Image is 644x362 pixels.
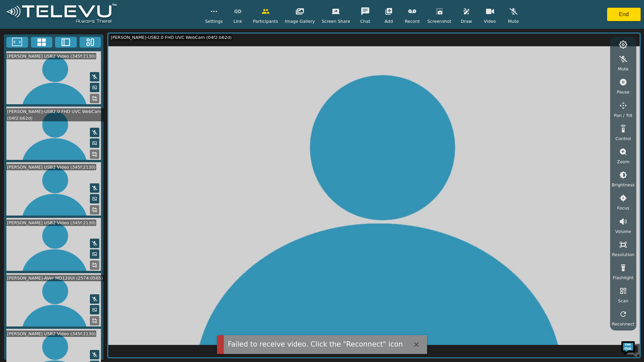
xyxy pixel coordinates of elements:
[90,350,99,359] button: Mute
[612,182,635,188] span: Brightness
[617,89,630,95] span: Pause
[11,31,28,48] img: d_736959983_company_1615157101543_736959983
[614,112,632,119] span: Pan / Tilt
[31,37,53,48] button: 4x4
[405,18,420,24] span: Record
[360,18,370,24] span: Chat
[618,66,629,72] span: Mute
[90,249,99,259] button: Picture in Picture
[615,135,631,142] span: Control
[285,18,315,24] span: Image Gallery
[90,260,99,270] button: Replace Feed
[233,18,242,24] span: Link
[110,34,232,41] div: [PERSON_NAME]-USB2.0 FHD UVC WebCam (04f2:b62d)
[461,18,472,24] span: Draw
[90,149,99,159] button: Replace Feed
[6,164,96,170] div: [PERSON_NAME] USB2 Video (345f:2130)
[6,220,96,226] div: [PERSON_NAME] USB2 Video (345f:2130)
[607,8,641,21] button: End
[90,239,99,248] button: Mute
[39,84,93,152] span: We're online!
[90,72,99,81] button: Mute
[90,138,99,148] button: Picture in Picture
[617,205,630,211] span: Focus
[621,339,641,359] img: Chat Widget
[615,228,631,235] span: Volume
[385,18,393,24] span: Add
[508,18,519,24] span: Mute
[6,108,104,121] div: [PERSON_NAME]-USB2.0 FHD UVC WebCam (04f2:b62d)
[617,159,629,165] span: Zoom
[90,83,99,92] button: Picture in Picture
[90,316,99,325] button: Replace Feed
[6,330,96,337] div: [PERSON_NAME] USB2 Video (345f:2130)
[90,183,99,193] button: Mute
[79,37,101,48] button: Three Window Medium
[90,94,99,103] button: Replace Feed
[35,35,113,44] div: Chat with us now
[55,37,77,48] button: Two Window Medium
[618,298,628,304] span: Scan
[205,18,223,24] span: Settings
[3,183,128,206] textarea: Type your message and hit 'Enter'
[427,18,451,24] span: Screenshot
[6,275,104,281] div: [PERSON_NAME]-AVer MD120UI (2574:0565)
[6,53,96,59] div: [PERSON_NAME] USB2 Video (345f:2130)
[90,194,99,203] button: Picture in Picture
[322,18,350,24] span: Screen Share
[90,128,99,137] button: Mute
[484,18,496,24] span: Video
[3,2,120,27] img: logoWhite.png
[613,275,634,281] span: Flashlight
[90,305,99,314] button: Picture in Picture
[253,18,278,24] span: Participants
[228,339,403,350] div: Failed to receive video. Click the "Reconnect" icon
[90,294,99,304] button: Mute
[110,3,126,19] div: Minimize live chat window
[6,37,28,48] button: Fullscreen
[612,251,634,258] span: Resolution
[612,321,634,327] span: Reconnect
[90,205,99,215] button: Replace Feed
